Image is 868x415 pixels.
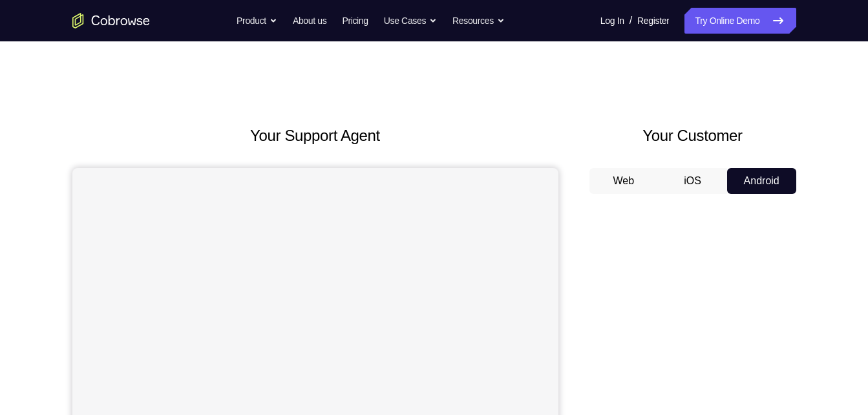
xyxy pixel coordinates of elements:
a: Go to the home page [72,13,150,28]
a: Register [637,8,669,34]
button: Web [589,168,659,194]
a: Log In [600,8,624,34]
button: Use Cases [384,8,437,34]
button: Product [237,8,277,34]
a: Try Online Demo [684,8,796,34]
a: About us [293,8,326,34]
h2: Your Support Agent [72,124,558,147]
h2: Your Customer [589,124,796,147]
button: Resources [452,8,505,34]
span: / [630,13,632,28]
button: iOS [658,168,727,194]
button: Android [727,168,796,194]
a: Pricing [342,8,368,34]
